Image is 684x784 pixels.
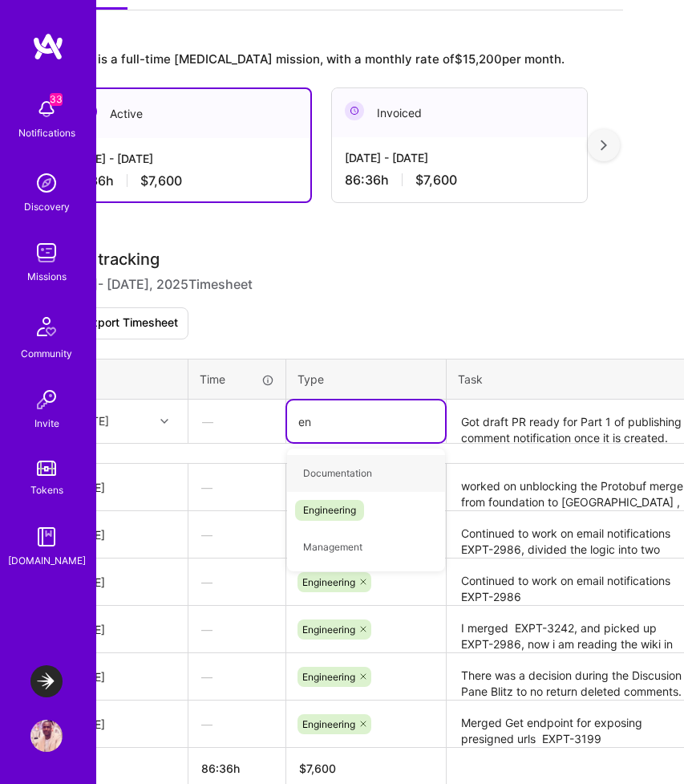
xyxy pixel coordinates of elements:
[30,384,63,416] img: Invite
[286,359,447,400] th: Type
[140,173,182,189] span: $7,600
[332,88,587,137] div: Invoiced
[189,401,285,443] div: —
[8,553,86,569] div: [DOMAIN_NAME]
[302,718,355,730] span: Engineering
[188,562,285,603] div: —
[69,575,175,591] div: [DATE]
[302,576,355,588] span: Engineering
[30,521,63,553] img: guide book
[69,480,175,496] div: [DATE]
[188,609,285,651] div: —
[188,514,285,556] div: —
[295,463,380,484] span: Documentation
[37,461,56,476] img: tokens
[50,93,63,106] span: 33
[188,656,285,698] div: —
[70,173,297,189] div: 86:36 h
[302,671,355,683] span: Engineering
[18,125,75,141] div: Notifications
[70,151,297,167] div: [DATE] - [DATE]
[26,665,67,697] a: LaunchDarkly: Experimentation Delivery Team
[30,237,63,269] img: teamwork
[57,89,310,138] div: Active
[55,275,253,295] span: [DATE] - [DATE] , 2025 Timesheet
[69,527,175,543] div: [DATE]
[26,720,67,752] a: User Avatar
[295,537,370,558] span: Management
[30,720,63,752] img: User Avatar
[30,482,63,498] div: Tokens
[30,93,63,125] img: bell
[69,622,175,638] div: [DATE]
[30,665,63,697] img: LaunchDarkly: Experimentation Delivery Team
[69,669,175,685] div: [DATE]
[295,500,364,521] span: Engineering
[601,140,607,151] img: right
[415,173,457,189] span: $7,600
[160,417,168,425] i: icon Chevron
[27,307,66,346] img: Community
[69,717,175,733] div: [DATE]
[188,467,285,509] div: —
[55,307,188,339] button: Export Timesheet
[56,359,188,400] th: Date
[200,372,274,388] div: Time
[34,416,59,432] div: Invite
[345,150,574,166] div: [DATE] - [DATE]
[24,199,70,215] div: Discovery
[21,346,72,362] div: Community
[345,101,364,120] img: Invoiced
[27,269,67,285] div: Missions
[345,173,574,189] div: 86:36 h
[30,167,63,199] img: discovery
[188,704,285,745] div: —
[302,624,355,636] span: Engineering
[55,49,604,68] div: This is a full-time [MEDICAL_DATA] mission, with a monthly rate of $15,200 per month.
[55,250,160,270] span: Time tracking
[32,32,64,61] img: logo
